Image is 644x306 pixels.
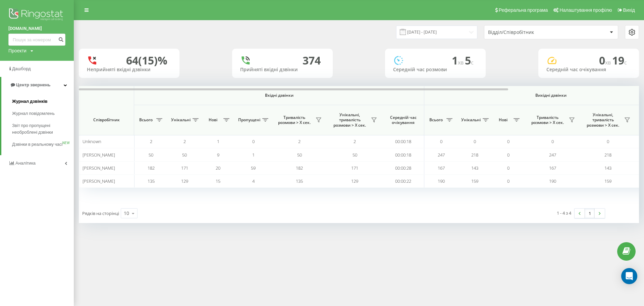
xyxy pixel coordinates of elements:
span: 247 [549,152,556,158]
span: Налаштування профілю [559,7,612,13]
span: 1 [452,53,465,68]
span: [PERSON_NAME] [83,152,115,158]
span: 135 [296,178,303,184]
span: 2 [183,138,186,144]
a: Журнал дзвінків [12,95,74,107]
span: 20 [216,165,220,171]
span: Звіт про пропущені необроблені дзвінки [12,122,70,136]
div: Open Intercom Messenger [621,268,637,284]
span: 59 [251,165,256,171]
span: 190 [438,178,445,184]
span: 4 [252,178,255,184]
span: 143 [604,165,611,171]
span: 50 [149,152,153,158]
span: хв [605,59,612,66]
span: Нові [205,117,221,123]
td: 00:00:18 [382,135,424,148]
div: Прийняті вхідні дзвінки [240,67,325,73]
span: Аналiтика [15,161,36,166]
span: 167 [438,165,445,171]
span: Тривалість розмови > Х сек. [528,115,567,125]
span: 19 [612,53,627,68]
span: 0 [599,53,612,68]
span: 0 [474,138,476,144]
div: Середній час розмови [393,67,478,73]
a: Центр звернень [1,77,74,93]
span: Співробітник [85,117,128,123]
span: 50 [297,152,302,158]
div: Проекти [8,47,26,54]
span: Unknown [83,138,101,144]
span: 143 [471,165,478,171]
a: Звіт про пропущені необроблені дзвінки [12,120,74,138]
img: Ringostat logo [8,7,65,24]
span: 171 [351,165,358,171]
div: 1 - 4 з 4 [557,210,571,216]
div: Неприйняті вхідні дзвінки [87,67,171,73]
span: [PERSON_NAME] [83,178,115,184]
span: Унікальні, тривалість розмови > Х сек. [584,112,622,128]
span: Унікальні [171,117,191,123]
span: 0 [440,138,442,144]
span: 129 [181,178,188,184]
span: Пропущені [238,117,260,123]
div: 10 [124,210,129,217]
span: 5 [465,53,474,68]
span: 171 [181,165,188,171]
span: 0 [507,178,509,184]
div: Середній час очікування [546,67,631,73]
input: Пошук за номером [8,34,65,46]
span: 0 [507,138,509,144]
a: 1 [585,209,595,218]
span: Всього [138,117,154,123]
span: 0 [551,138,554,144]
span: Нові [495,117,512,123]
span: [PERSON_NAME] [83,165,115,171]
span: Унікальні, тривалість розмови > Х сек. [330,112,369,128]
span: 182 [148,165,155,171]
span: Унікальні [461,117,481,123]
span: 167 [549,165,556,171]
span: 218 [604,152,611,158]
span: 0 [507,165,509,171]
div: Відділ/Співробітник [488,30,568,35]
span: Дзвінки в реальному часі [12,141,62,148]
span: Тривалість розмови > Х сек. [275,115,314,125]
a: [DOMAIN_NAME] [8,25,65,32]
span: 129 [351,178,358,184]
span: c [624,59,627,66]
span: Вихід [623,7,635,13]
span: 0 [252,138,255,144]
span: 9 [217,152,219,158]
td: 00:00:28 [382,162,424,175]
div: 64 (15)% [126,54,167,67]
span: 0 [507,152,509,158]
span: 2 [354,138,356,144]
span: 190 [549,178,556,184]
span: 218 [471,152,478,158]
span: 182 [296,165,303,171]
a: Журнал повідомлень [12,107,74,120]
span: Дашборд [12,66,31,71]
span: 0 [607,138,609,144]
span: 50 [353,152,357,158]
span: Вхідні дзвінки [152,93,407,98]
span: Центр звернень [16,82,50,87]
span: 1 [217,138,219,144]
span: Журнал повідомлень [12,110,55,117]
span: 159 [471,178,478,184]
span: хв [458,59,465,66]
td: 00:00:18 [382,148,424,161]
span: Рядків на сторінці [82,210,119,216]
span: Середній час очікування [387,115,419,125]
span: 247 [438,152,445,158]
span: Реферальна програма [499,7,548,13]
div: 374 [303,54,321,67]
span: 135 [148,178,155,184]
span: 15 [216,178,220,184]
span: c [471,59,474,66]
span: Всього [428,117,444,123]
span: Журнал дзвінків [12,98,48,105]
span: 1 [252,152,255,158]
span: 159 [604,178,611,184]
